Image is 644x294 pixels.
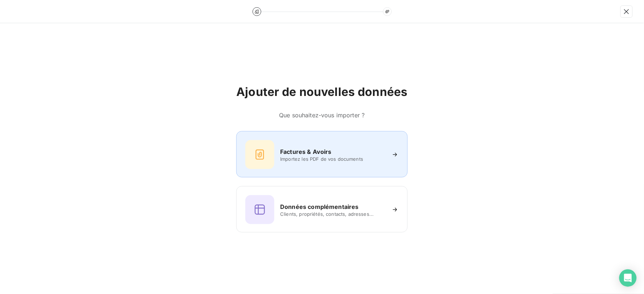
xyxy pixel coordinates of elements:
[280,156,385,162] span: Importez les PDF de vos documents
[280,211,385,217] span: Clients, propriétés, contacts, adresses...
[236,111,407,119] h6: Que souhaitez-vous importer ?
[236,85,407,99] h2: Ajouter de nouvelles données
[280,147,332,156] h6: Factures & Avoirs
[280,202,358,211] h6: Données complémentaires
[619,269,637,287] div: Open Intercom Messenger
